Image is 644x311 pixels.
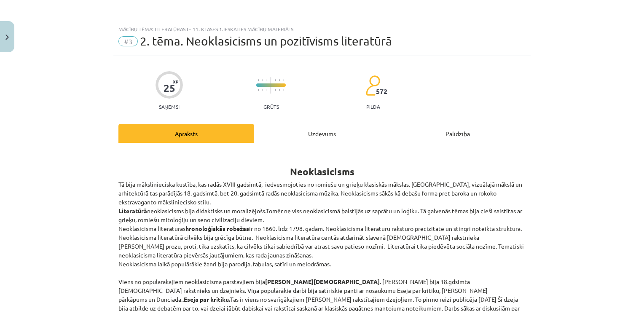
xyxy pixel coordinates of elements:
img: icon-short-line-57e1e144782c952c97e751825c79c345078a6d821885a25fce030b3d8c18986b.svg [262,79,263,81]
p: pilda [366,104,380,110]
span: #3 [118,36,138,46]
div: Apraksts [118,124,254,143]
img: icon-short-line-57e1e144782c952c97e751825c79c345078a6d821885a25fce030b3d8c18986b.svg [279,79,280,81]
span: 572 [376,88,387,95]
img: icon-short-line-57e1e144782c952c97e751825c79c345078a6d821885a25fce030b3d8c18986b.svg [275,89,276,91]
img: icon-short-line-57e1e144782c952c97e751825c79c345078a6d821885a25fce030b3d8c18986b.svg [283,79,284,81]
img: icon-long-line-d9ea69661e0d244f92f715978eff75569469978d946b2353a9bb055b3ed8787d.svg [271,77,271,94]
strong: Eseja par kritiku. [184,295,230,303]
p: Grūts [263,104,279,110]
div: Uzdevums [254,124,390,143]
strong: hronoloģiskās robežas [185,225,249,232]
span: 2. tēma. Neoklasicisms un pozitīvisms literatūrā [140,34,392,48]
div: Palīdzība [390,124,526,143]
img: icon-short-line-57e1e144782c952c97e751825c79c345078a6d821885a25fce030b3d8c18986b.svg [266,89,267,91]
strong: Literatūrā [118,207,147,214]
img: icon-short-line-57e1e144782c952c97e751825c79c345078a6d821885a25fce030b3d8c18986b.svg [275,79,276,81]
div: 25 [164,82,175,94]
img: icon-short-line-57e1e144782c952c97e751825c79c345078a6d821885a25fce030b3d8c18986b.svg [266,79,267,81]
img: icon-short-line-57e1e144782c952c97e751825c79c345078a6d821885a25fce030b3d8c18986b.svg [279,89,280,91]
div: Mācību tēma: Literatūras i - 11. klases 1.ieskaites mācību materiāls [118,26,526,32]
img: icon-short-line-57e1e144782c952c97e751825c79c345078a6d821885a25fce030b3d8c18986b.svg [258,79,259,81]
img: icon-short-line-57e1e144782c952c97e751825c79c345078a6d821885a25fce030b3d8c18986b.svg [258,89,259,91]
img: icon-short-line-57e1e144782c952c97e751825c79c345078a6d821885a25fce030b3d8c18986b.svg [262,89,263,91]
span: XP [173,79,178,84]
img: students-c634bb4e5e11cddfef0936a35e636f08e4e9abd3cc4e673bd6f9a4125e45ecb1.svg [365,75,380,96]
strong: Neoklasicisms [290,166,354,178]
img: icon-short-line-57e1e144782c952c97e751825c79c345078a6d821885a25fce030b3d8c18986b.svg [283,89,284,91]
p: Saņemsi [156,104,183,110]
strong: [PERSON_NAME][DEMOGRAPHIC_DATA] [265,278,380,285]
img: icon-close-lesson-0947bae3869378f0d4975bcd49f059093ad1ed9edebbc8119c70593378902aed.svg [5,35,9,40]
